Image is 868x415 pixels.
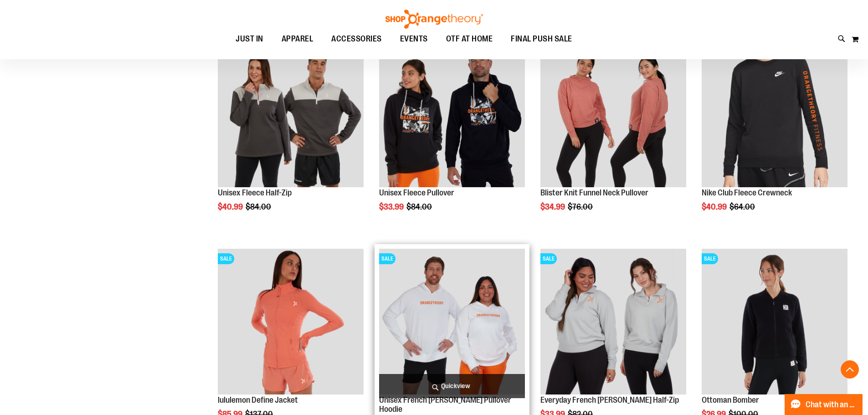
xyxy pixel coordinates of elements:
[246,202,272,211] span: $84.00
[218,395,298,405] a: lululemon Define Jacket
[379,42,525,188] img: Product image for Unisex Fleece Pullover
[218,249,364,396] a: Product image for lululemon Define JacketSALE
[406,202,433,211] span: $84.00
[702,42,847,189] a: Product image for Nike Club Fleece CrewneckSALE
[540,249,686,396] a: Product image for Everyday French Terry 1/2 ZipSALE
[379,42,525,189] a: Product image for Unisex Fleece PulloverSALE
[540,42,686,189] a: Product image for Blister Knit Funnelneck PulloverSALE
[226,29,272,50] a: JUST IN
[437,29,502,50] a: OTF AT HOME
[540,188,648,197] a: Blister Knit Funnel Neck Pullover
[568,202,594,211] span: $76.00
[540,42,686,188] img: Product image for Blister Knit Funnelneck Pullover
[702,249,847,395] img: Product image for Ottoman Bomber
[536,37,691,235] div: product
[702,253,718,264] span: SALE
[218,42,364,188] img: Product image for Unisex Fleece Half Zip
[540,249,686,395] img: Product image for Everyday French Terry 1/2 Zip
[841,360,859,379] button: Back To Top
[702,202,728,211] span: $40.99
[322,29,391,50] a: ACCESSORIES
[540,253,557,264] span: SALE
[702,42,847,188] img: Product image for Nike Club Fleece Crewneck
[502,29,581,50] a: FINAL PUSH SALE
[379,188,454,197] a: Unisex Fleece Pullover
[236,29,263,49] span: JUST IN
[218,253,234,264] span: SALE
[540,202,566,211] span: $34.99
[218,249,364,395] img: Product image for lululemon Define Jacket
[218,202,244,211] span: $40.99
[272,29,323,49] a: APPAREL
[702,188,792,197] a: Nike Club Fleece Crewneck
[379,202,405,211] span: $33.99
[540,395,679,405] a: Everyday French [PERSON_NAME] Half-Zip
[379,249,525,395] img: Product image for Unisex French Terry Pullover Hoodie
[702,395,759,405] a: Ottoman Bomber
[384,10,484,29] img: Shop Orangetheory
[446,29,493,49] span: OTF AT HOME
[282,29,313,49] span: APPAREL
[218,42,364,189] a: Product image for Unisex Fleece Half ZipSALE
[702,249,847,396] a: Product image for Ottoman BomberSALE
[400,29,428,49] span: EVENTS
[379,253,395,264] span: SALE
[391,29,437,50] a: EVENTS
[697,37,852,235] div: product
[729,202,756,211] span: $64.00
[511,29,572,49] span: FINAL PUSH SALE
[331,29,382,49] span: ACCESSORIES
[379,395,511,414] a: Unisex French [PERSON_NAME] Pullover Hoodie
[785,394,863,415] button: Chat with an Expert
[379,249,525,396] a: Product image for Unisex French Terry Pullover HoodieSALE
[213,37,368,235] div: product
[806,400,857,409] span: Chat with an Expert
[218,188,292,197] a: Unisex Fleece Half-Zip
[375,37,529,235] div: product
[379,374,525,398] a: Quickview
